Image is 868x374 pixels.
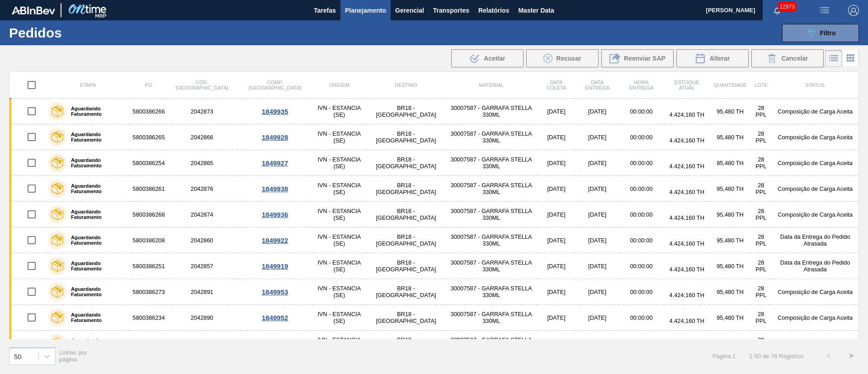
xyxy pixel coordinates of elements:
[772,305,859,331] td: Composição de Carga Aceita
[710,279,750,305] td: 95,480 TH
[366,305,445,331] td: BR18 - [GEOGRAPHIC_DATA]
[131,331,166,356] td: 5800383979
[312,202,366,227] td: IVN - ESTANCIA (SE)
[710,99,750,124] td: 95,480 TH
[537,124,576,150] td: [DATE]
[751,49,824,67] button: Cancelar
[749,353,804,360] span: 1 - 50 de 76 Registros
[66,260,127,271] label: Aguardando Faturamento
[537,305,576,331] td: [DATE]
[395,82,417,88] span: Destino
[576,176,619,202] td: [DATE]
[239,211,311,218] div: 1849936
[479,82,504,88] span: Material
[451,49,524,67] button: Aceitar
[619,305,664,331] td: 00:00:00
[840,345,863,367] button: >
[131,202,166,227] td: 5800386268
[366,176,445,202] td: BR18 - [GEOGRAPHIC_DATA]
[239,237,311,244] div: 1849922
[166,124,238,150] td: 2042866
[772,253,859,279] td: Data da Entrega do Pedido Atrasada
[676,49,749,67] button: Alterar
[750,124,772,150] td: 28 PPL
[537,253,576,279] td: [DATE]
[176,80,228,90] span: Cód. [GEOGRAPHIC_DATA]
[619,279,664,305] td: 00:00:00
[9,253,859,279] a: Aguardando Faturamento58003862512042857IVN - ESTANCIA (SE)BR18 - [GEOGRAPHIC_DATA]30007587 - GARR...
[782,24,859,42] button: Filtro
[239,108,311,115] div: 1849935
[166,279,238,305] td: 2042891
[249,80,301,90] span: Comp. [GEOGRAPHIC_DATA]
[576,279,619,305] td: [DATE]
[750,305,772,331] td: 28 PPL
[842,50,859,67] div: Visão em Cards
[66,338,127,349] label: Aguardando Faturamento
[537,99,576,124] td: [DATE]
[772,279,859,305] td: Composição de Carga Aceita
[619,227,664,253] td: 00:00:00
[710,305,750,331] td: 95,480 TH
[446,279,537,305] td: 30007587 - GARRAFA STELLA 330ML
[239,288,311,296] div: 1849953
[446,331,537,356] td: 30007587 - GARRAFA STELLA 330ML
[446,305,537,331] td: 30007587 - GARRAFA STELLA 330ML
[9,331,859,356] a: Aguardando Faturamento58003839792042889IVN - ESTANCIA (SE)BR18 - [GEOGRAPHIC_DATA]30007587 - GARR...
[750,279,772,305] td: 28 PPL
[66,286,127,297] label: Aguardando Faturamento
[670,163,704,170] span: 4.424,160 TH
[670,266,704,273] span: 4.424,160 TH
[670,317,704,324] span: 4.424,160 TH
[819,5,830,16] img: userActions
[9,279,859,305] a: Aguardando Faturamento58003862732042891IVN - ESTANCIA (SE)BR18 - [GEOGRAPHIC_DATA]30007587 - GARR...
[750,99,772,124] td: 28 PPL
[576,227,619,253] td: [DATE]
[820,29,836,37] span: Filtro
[366,227,445,253] td: BR18 - [GEOGRAPHIC_DATA]
[848,5,859,16] img: Logout
[712,353,736,360] span: Página : 1
[312,124,366,150] td: IVN - ESTANCIA (SE)
[670,111,704,118] span: 4.424,160 TH
[676,49,749,67] div: Alterar Pedido
[239,185,311,193] div: 1849938
[131,253,166,279] td: 5800386251
[166,227,238,253] td: 2042860
[131,176,166,202] td: 5800386261
[619,176,664,202] td: 00:00:00
[576,331,619,356] td: [DATE]
[9,305,859,331] a: Aguardando Faturamento58003862342042890IVN - ESTANCIA (SE)BR18 - [GEOGRAPHIC_DATA]30007587 - GARR...
[9,176,859,202] a: Aguardando Faturamento58003862612042876IVN - ESTANCIA (SE)BR18 - [GEOGRAPHIC_DATA]30007587 - GARR...
[670,137,704,144] span: 4.424,160 TH
[366,124,445,150] td: BR18 - [GEOGRAPHIC_DATA]
[710,227,750,253] td: 95,480 TH
[629,80,654,90] span: Hora Entrega
[131,150,166,176] td: 5800386254
[66,106,127,117] label: Aguardando Faturamento
[619,202,664,227] td: 00:00:00
[66,235,127,246] label: Aguardando Faturamento
[710,150,750,176] td: 95,480 TH
[66,157,127,168] label: Aguardando Faturamento
[66,183,127,194] label: Aguardando Faturamento
[446,202,537,227] td: 30007587 - GARRAFA STELLA 330ML
[670,292,704,298] span: 4.424,160 TH
[585,80,609,90] span: Data Entrega
[312,331,366,356] td: IVN - ESTANCIA (SE)
[772,124,859,150] td: Composição de Carga Aceita
[710,176,750,202] td: 95,480 TH
[619,150,664,176] td: 00:00:00
[772,176,859,202] td: Composição de Carga Aceita
[166,331,238,356] td: 2042889
[366,253,445,279] td: BR18 - [GEOGRAPHIC_DATA]
[9,150,859,176] a: Aguardando Faturamento58003862542042865IVN - ESTANCIA (SE)BR18 - [GEOGRAPHIC_DATA]30007587 - GARR...
[12,6,55,14] img: TNhmsLtSVTkK8tSr43FrP2fwEKptu5GPRR3wAAAABJRU5ErkJggg==
[9,202,859,227] a: Aguardando Faturamento58003862682042874IVN - ESTANCIA (SE)BR18 - [GEOGRAPHIC_DATA]30007587 - GARR...
[713,82,746,88] span: Quantidade
[772,150,859,176] td: Composição de Carga Aceita
[619,124,664,150] td: 00:00:00
[239,133,311,141] div: 1849928
[131,305,166,331] td: 5800386234
[710,253,750,279] td: 95,480 TH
